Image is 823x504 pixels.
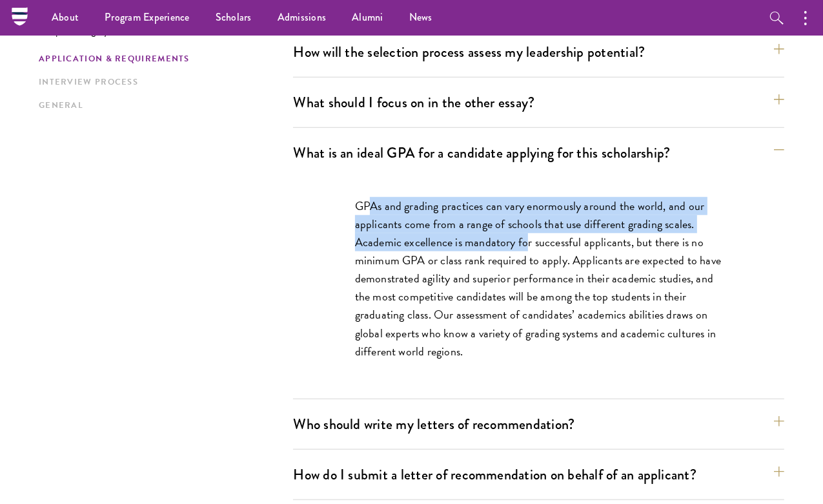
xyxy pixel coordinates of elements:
a: Application & Requirements [39,52,285,66]
button: How will the selection process assess my leadership potential? [293,37,784,67]
a: Interview Process [39,76,285,89]
button: Who should write my letters of recommendation? [293,410,784,439]
a: General [39,99,285,112]
button: What is an ideal GPA for a candidate applying for this scholarship? [293,138,784,167]
p: GPAs and grading practices can vary enormously around the world, and our applicants come from a r... [355,197,723,361]
button: What should I focus on in the other essay? [293,88,784,117]
p: Jump to category: [39,25,293,36]
button: How do I submit a letter of recommendation on behalf of an applicant? [293,460,784,489]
